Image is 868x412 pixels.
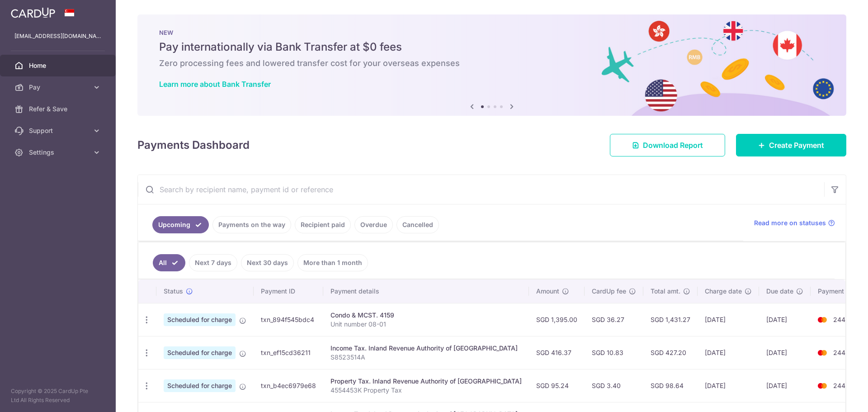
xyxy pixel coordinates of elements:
th: Payment details [323,279,529,303]
a: Create Payment [736,134,846,156]
a: Recipient paid [295,216,351,233]
a: Overdue [354,216,393,233]
th: Payment ID [254,279,323,303]
span: 2449 [833,382,849,389]
td: txn_b4ec6979e68 [254,369,323,402]
img: Bank transfer banner [137,14,846,116]
span: Total amt. [651,287,680,296]
td: [DATE] [698,303,759,336]
p: NEW [159,29,825,36]
div: Income Tax. Inland Revenue Authority of [GEOGRAPHIC_DATA] [330,344,522,353]
div: Property Tax. Inland Revenue Authority of [GEOGRAPHIC_DATA] [330,377,522,386]
td: SGD 98.64 [643,369,698,402]
a: Cancelled [396,216,439,233]
a: Next 7 days [189,254,237,271]
p: Unit number 08-01 [330,320,522,329]
span: Refer & Save [29,104,89,114]
a: Learn more about Bank Transfer [159,80,271,89]
a: Download Report [610,134,725,156]
td: SGD 3.40 [585,369,643,402]
span: Support [29,126,89,135]
span: Charge date [705,287,742,296]
a: All [153,254,185,271]
span: Due date [766,287,793,296]
td: txn_ef15cd36211 [254,336,323,369]
span: Amount [536,287,559,296]
img: Bank Card [813,380,831,391]
td: [DATE] [759,303,811,336]
td: SGD 427.20 [643,336,698,369]
img: Bank Card [813,314,831,325]
td: [DATE] [698,369,759,402]
a: Read more on statuses [754,218,835,227]
span: Create Payment [769,140,824,151]
span: 2449 [833,349,849,356]
span: 2449 [833,316,849,323]
p: S8523514A [330,353,522,362]
td: SGD 95.24 [529,369,585,402]
p: 4554453K Property Tax [330,386,522,395]
div: Condo & MCST. 4159 [330,311,522,320]
td: [DATE] [759,369,811,402]
td: [DATE] [759,336,811,369]
td: SGD 416.37 [529,336,585,369]
span: Settings [29,148,89,157]
td: SGD 10.83 [585,336,643,369]
h5: Pay internationally via Bank Transfer at $0 fees [159,40,825,54]
span: Scheduled for charge [164,346,236,359]
a: Payments on the way [212,216,291,233]
span: Read more on statuses [754,218,826,227]
td: SGD 1,431.27 [643,303,698,336]
td: txn_894f545bdc4 [254,303,323,336]
span: Home [29,61,89,70]
a: Next 30 days [241,254,294,271]
span: Scheduled for charge [164,379,236,392]
p: [EMAIL_ADDRESS][DOMAIN_NAME] [14,32,101,41]
input: Search by recipient name, payment id or reference [138,175,824,204]
td: SGD 36.27 [585,303,643,336]
h4: Payments Dashboard [137,137,250,153]
span: Pay [29,83,89,92]
td: SGD 1,395.00 [529,303,585,336]
a: Upcoming [152,216,209,233]
img: Bank Card [813,347,831,358]
a: More than 1 month [297,254,368,271]
span: Download Report [643,140,703,151]
td: [DATE] [698,336,759,369]
span: CardUp fee [592,287,626,296]
span: Scheduled for charge [164,313,236,326]
h6: Zero processing fees and lowered transfer cost for your overseas expenses [159,58,825,69]
img: CardUp [11,7,55,18]
span: Status [164,287,183,296]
